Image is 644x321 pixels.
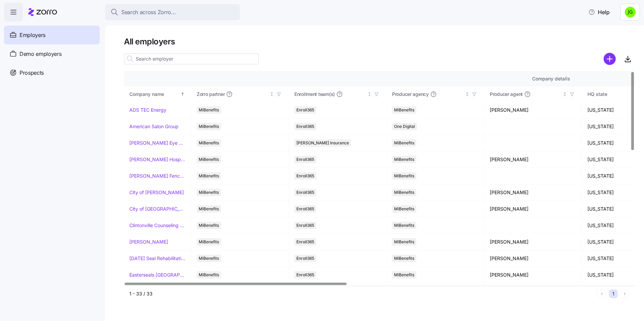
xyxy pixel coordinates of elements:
span: Producer agent [490,91,523,98]
button: Search across Zorro... [105,4,240,20]
span: MiBenefits [199,255,219,262]
span: MiBenefits [199,172,219,180]
a: City of [PERSON_NAME] [129,189,184,196]
a: Clintonville Counseling and Wellness [129,222,186,229]
span: Enroll365 [296,222,314,229]
button: 1 [609,289,618,298]
span: MiBenefits [199,238,219,246]
td: [PERSON_NAME] [484,102,582,118]
a: American Salon Group [129,123,179,130]
td: [PERSON_NAME] [484,201,582,217]
span: MiBenefits [199,271,219,279]
th: Producer agencyNot sorted [387,86,484,102]
span: Enroll365 [296,255,314,262]
a: Easterseals [GEOGRAPHIC_DATA] & [GEOGRAPHIC_DATA][US_STATE] [129,272,186,278]
span: Demo employers [20,50,62,58]
svg: add icon [604,53,616,65]
a: [PERSON_NAME] Eye Associates [129,140,186,146]
button: Next page [620,289,629,298]
button: Help [583,5,615,19]
span: MiBenefits [394,238,414,246]
span: MiBenefits [394,205,414,213]
td: [PERSON_NAME] [484,234,582,250]
a: [PERSON_NAME] Hospitality [129,156,186,163]
span: Help [588,8,610,16]
button: Previous page [598,289,606,298]
a: City of [GEOGRAPHIC_DATA] [129,206,186,212]
th: Company nameSorted ascending [124,86,191,102]
div: Sorted ascending [180,92,185,97]
td: [PERSON_NAME] [484,184,582,201]
img: a4774ed6021b6d0ef619099e609a7ec5 [625,7,636,17]
span: Zorro partner [197,91,225,98]
span: MiBenefits [199,205,219,213]
input: Search employer [124,53,259,64]
span: MiBenefits [394,255,414,262]
span: Producer agency [392,91,429,98]
span: Search across Zorro... [121,8,176,16]
span: MiBenefits [199,189,219,196]
span: MiBenefits [394,222,414,229]
h1: All employers [124,36,635,47]
a: ADS TEC Energy [129,107,166,113]
span: Enroll365 [296,106,314,114]
span: MiBenefits [199,222,219,229]
div: Not sorted [465,92,470,97]
span: Enroll365 [296,172,314,180]
th: Zorro partnerNot sorted [191,86,289,102]
a: [PERSON_NAME] Fence Company [129,173,186,179]
span: MiBenefits [394,156,414,163]
a: Demo employers [4,44,100,63]
span: Prospects [20,69,44,77]
span: Enroll365 [296,123,314,130]
td: [PERSON_NAME] [484,151,582,168]
a: Prospects [4,63,100,82]
div: Not sorted [562,92,567,97]
span: MiBenefits [199,106,219,114]
td: [PERSON_NAME] [484,267,582,283]
span: Enroll365 [296,189,314,196]
span: MiBenefits [199,156,219,163]
span: One Digital [394,123,415,130]
span: MiBenefits [394,139,414,147]
span: Enroll365 [296,156,314,163]
div: Not sorted [367,92,372,97]
th: Enrollment team(s)Not sorted [289,86,387,102]
span: Enroll365 [296,205,314,213]
div: 1 - 33 / 33 [129,290,595,297]
span: Enroll365 [296,238,314,246]
span: Enrollment team(s) [294,91,335,98]
span: [PERSON_NAME] Insurance [296,139,349,147]
div: Company name [129,91,179,98]
a: [PERSON_NAME] [129,239,168,245]
th: Producer agentNot sorted [484,86,582,102]
span: MiBenefits [394,106,414,114]
td: [PERSON_NAME] [484,250,582,267]
a: [DATE] Seal Rehabilitation Center of [GEOGRAPHIC_DATA] [129,255,186,262]
a: Employers [4,26,100,44]
span: MiBenefits [199,123,219,130]
span: Enroll365 [296,271,314,279]
span: MiBenefits [394,189,414,196]
div: Not sorted [269,92,274,97]
span: Employers [20,31,45,39]
span: MiBenefits [394,271,414,279]
span: MiBenefits [394,172,414,180]
span: MiBenefits [199,139,219,147]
